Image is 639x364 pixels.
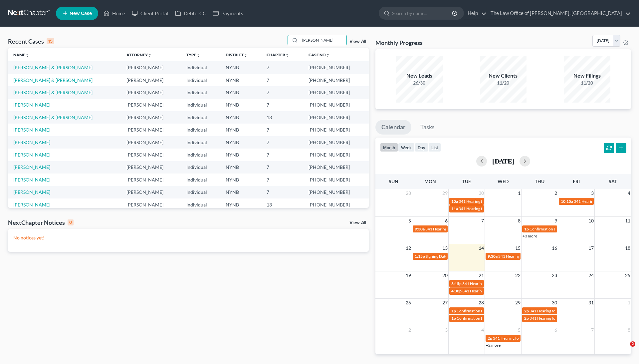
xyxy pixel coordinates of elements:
[100,7,128,19] a: Home
[561,199,573,204] span: 10:15a
[220,198,261,211] td: NYNB
[13,90,93,95] a: [PERSON_NAME] & [PERSON_NAME]
[380,143,398,152] button: month
[261,136,303,149] td: 7
[405,244,412,252] span: 12
[121,186,181,198] td: [PERSON_NAME]
[588,299,594,307] span: 31
[172,7,209,19] a: DebtorCC
[300,35,346,45] input: Search by name...
[220,61,261,74] td: NYNB
[408,326,412,334] span: 2
[451,308,456,313] span: 1p
[426,254,485,259] span: Signing Date for [PERSON_NAME]
[181,111,220,124] td: Individual
[392,7,453,19] input: Search by name...
[181,86,220,99] td: Individual
[220,86,261,99] td: NYNB
[462,281,522,286] span: 341 Hearing for [PERSON_NAME]
[590,189,594,197] span: 3
[303,174,368,186] td: [PHONE_NUMBER]
[181,198,220,211] td: Individual
[267,52,289,57] a: Chapterunfold_more
[457,308,562,313] span: Confirmation Date for [PERSON_NAME] & [PERSON_NAME]
[609,179,617,184] span: Sat
[414,120,441,135] a: Tasks
[554,189,558,197] span: 2
[515,299,521,307] span: 29
[70,11,92,16] span: New Case
[524,226,529,231] span: 1p
[13,140,50,145] a: [PERSON_NAME]
[303,86,368,99] td: [PHONE_NUMBER]
[624,217,631,225] span: 11
[415,254,425,259] span: 1:15p
[121,61,181,74] td: [PERSON_NAME]
[261,86,303,99] td: 7
[486,343,501,348] a: +2 more
[121,198,181,211] td: [PERSON_NAME]
[588,271,594,279] span: 24
[181,61,220,74] td: Individual
[128,7,172,19] a: Client Portal
[442,244,448,252] span: 13
[220,99,261,111] td: NYNB
[326,53,330,57] i: unfold_more
[451,281,462,286] span: 3:15p
[244,53,248,57] i: unfold_more
[459,199,518,204] span: 341 Hearing for [PERSON_NAME]
[564,72,610,80] div: New Filings
[530,316,589,321] span: 341 Hearing for [PERSON_NAME]
[478,271,485,279] span: 21
[492,158,514,165] h2: [DATE]
[303,198,368,211] td: [PHONE_NUMBER]
[415,226,425,231] span: 9:30a
[478,244,485,252] span: 14
[303,61,368,74] td: [PHONE_NUMBER]
[573,179,580,184] span: Fri
[261,61,303,74] td: 7
[121,74,181,86] td: [PERSON_NAME]
[303,186,368,198] td: [PHONE_NUMBER]
[181,136,220,149] td: Individual
[627,299,631,307] span: 1
[121,161,181,174] td: [PERSON_NAME]
[624,271,631,279] span: 25
[13,189,50,195] a: [PERSON_NAME]
[415,143,428,152] button: day
[551,244,558,252] span: 16
[186,52,200,57] a: Typeunfold_more
[220,74,261,86] td: NYNB
[405,189,412,197] span: 28
[515,244,521,252] span: 15
[261,149,303,161] td: 7
[588,217,594,225] span: 10
[515,271,521,279] span: 22
[425,226,525,231] span: 341 Hearing for [PERSON_NAME][GEOGRAPHIC_DATA]
[349,220,366,225] a: View All
[616,341,632,357] iframe: Intercom live chat
[428,143,441,152] button: list
[261,74,303,86] td: 7
[349,39,366,44] a: View All
[535,179,544,184] span: Thu
[524,308,529,313] span: 2p
[551,271,558,279] span: 23
[627,326,631,334] span: 8
[451,206,458,211] span: 11a
[121,111,181,124] td: [PERSON_NAME]
[220,186,261,198] td: NYNB
[627,189,631,197] span: 4
[498,179,509,184] span: Wed
[121,124,181,136] td: [PERSON_NAME]
[481,326,485,334] span: 4
[285,53,289,57] i: unfold_more
[408,217,412,225] span: 5
[444,217,448,225] span: 6
[303,136,368,149] td: [PHONE_NUMBER]
[574,199,633,204] span: 341 Hearing for [PERSON_NAME]
[13,52,29,57] a: Nameunfold_more
[398,143,415,152] button: week
[261,111,303,124] td: 13
[459,206,553,211] span: 341 Hearing for [PERSON_NAME] & [PERSON_NAME]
